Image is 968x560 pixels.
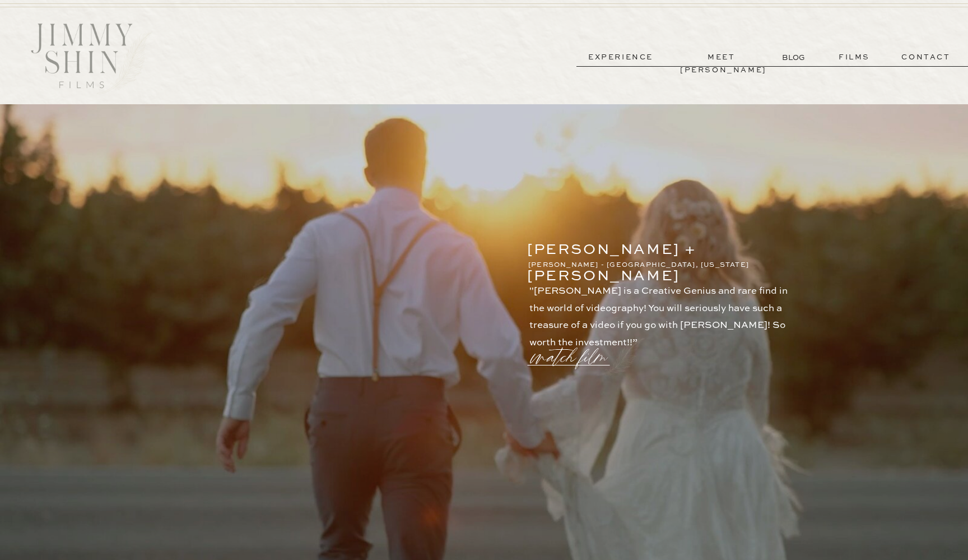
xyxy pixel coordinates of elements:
a: BLOG [782,52,807,63]
a: watch film [532,329,613,372]
p: "[PERSON_NAME] is a Creative Genius and rare find in the world of videography! You will seriously... [529,283,799,338]
a: contact [886,51,966,64]
a: meet [PERSON_NAME] [680,51,763,64]
p: [PERSON_NAME] + [PERSON_NAME] [527,237,762,252]
p: [PERSON_NAME] - [GEOGRAPHIC_DATA], [US_STATE] [528,260,763,270]
a: experience [579,51,662,64]
a: films [827,51,882,64]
